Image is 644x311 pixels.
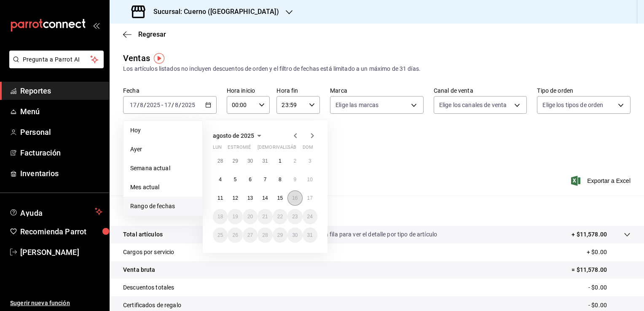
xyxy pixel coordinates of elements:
p: Da clic en la fila para ver el detalle por tipo de artículo [297,230,437,239]
span: Elige los tipos de orden [542,101,603,109]
p: - $0.00 [588,283,631,292]
abbr: 23 de agosto de 2025 [292,214,298,220]
font: Recomienda Parrot [20,227,86,236]
button: 23 de agosto de 2025 [287,209,302,224]
span: Elige las marcas [335,101,378,109]
label: Marca [330,88,424,94]
span: - [161,102,163,108]
button: 3 de agosto de 2025 [303,153,317,169]
button: 31 de julio de 2025 [258,153,272,169]
span: / [179,102,181,108]
abbr: 30 de agosto de 2025 [292,232,298,238]
abbr: 2 de agosto de 2025 [293,158,296,164]
button: 22 de agosto de 2025 [273,209,287,224]
input: ---- [146,102,161,108]
button: 26 de agosto de 2025 [228,228,242,243]
abbr: 6 de agosto de 2025 [249,177,252,182]
abbr: jueves [258,145,307,153]
abbr: 21 de agosto de 2025 [262,214,268,220]
abbr: 30 de julio de 2025 [247,158,253,164]
button: 9 de agosto de 2025 [287,172,302,187]
p: Descuentos totales [123,283,174,292]
button: 17 de agosto de 2025 [303,190,317,206]
font: Menú [20,107,40,116]
abbr: 18 de agosto de 2025 [217,214,223,220]
button: 8 de agosto de 2025 [273,172,287,187]
abbr: 17 de agosto de 2025 [307,195,313,201]
img: Marcador de información sobre herramientas [154,53,164,64]
span: Hoy [130,126,196,135]
button: 14 de agosto de 2025 [258,190,272,206]
button: 4 de agosto de 2025 [213,172,228,187]
button: 25 de agosto de 2025 [213,228,228,243]
button: 24 de agosto de 2025 [303,209,317,224]
button: Exportar a Excel [573,176,631,186]
abbr: 28 de julio de 2025 [217,158,223,164]
a: Pregunta a Parrot AI [6,61,104,70]
button: 10 de agosto de 2025 [303,172,317,187]
span: Ayuda [20,206,91,217]
span: Pregunta a Parrot AI [23,55,91,64]
abbr: 12 de agosto de 2025 [232,195,238,201]
button: 7 de agosto de 2025 [258,172,272,187]
button: 1 de agosto de 2025 [273,153,287,169]
label: Hora inicio [227,88,270,94]
font: Reportes [20,86,51,95]
abbr: 31 de julio de 2025 [262,158,268,164]
button: 21 de agosto de 2025 [258,209,272,224]
p: Cargos por servicio [123,248,174,257]
abbr: 26 de agosto de 2025 [232,232,238,238]
abbr: 15 de agosto de 2025 [277,195,283,201]
font: Facturación [20,148,61,157]
button: 30 de julio de 2025 [243,153,258,169]
button: 29 de agosto de 2025 [273,228,287,243]
abbr: 28 de agosto de 2025 [262,232,268,238]
abbr: 29 de agosto de 2025 [277,232,283,238]
abbr: 25 de agosto de 2025 [217,232,223,238]
span: / [137,102,140,108]
abbr: 10 de agosto de 2025 [307,177,313,182]
abbr: 22 de agosto de 2025 [277,214,283,220]
p: Resumen [123,206,631,216]
abbr: 11 de agosto de 2025 [217,195,223,201]
abbr: 8 de agosto de 2025 [279,177,282,182]
font: Exportar a Excel [587,177,631,184]
button: 28 de agosto de 2025 [258,228,272,243]
button: 6 de agosto de 2025 [243,172,258,187]
span: agosto de 2025 [213,132,254,139]
span: / [172,102,174,108]
button: 27 de agosto de 2025 [243,228,258,243]
p: + $0.00 [587,248,631,257]
button: 28 de julio de 2025 [213,153,228,169]
button: 2 de agosto de 2025 [287,153,302,169]
abbr: 14 de agosto de 2025 [262,195,268,201]
span: Rango de fechas [130,202,196,211]
button: 18 de agosto de 2025 [213,209,228,224]
button: 13 de agosto de 2025 [243,190,258,206]
button: 11 de agosto de 2025 [213,190,228,206]
button: Pregunta a Parrot AI [9,51,104,68]
span: Ayer [130,145,196,154]
abbr: 31 de agosto de 2025 [307,232,313,238]
button: 5 de agosto de 2025 [228,172,242,187]
abbr: martes [228,145,254,153]
div: Ventas [123,52,150,64]
font: Sugerir nueva función [10,300,70,306]
abbr: sábado [287,145,296,153]
font: [PERSON_NAME] [20,248,79,257]
button: 29 de julio de 2025 [228,153,242,169]
abbr: 19 de agosto de 2025 [232,214,238,220]
label: Tipo de orden [537,88,631,94]
div: Los artículos listados no incluyen descuentos de orden y el filtro de fechas está limitado a un m... [123,64,631,73]
abbr: 16 de agosto de 2025 [292,195,298,201]
abbr: 29 de julio de 2025 [232,158,238,164]
abbr: 27 de agosto de 2025 [247,232,253,238]
input: ---- [181,102,196,108]
button: 19 de agosto de 2025 [228,209,242,224]
label: Canal de venta [434,88,527,94]
span: / [144,102,146,108]
button: 15 de agosto de 2025 [273,190,287,206]
span: Elige los canales de venta [439,101,507,109]
label: Hora fin [276,88,320,94]
p: - $0.00 [588,301,631,310]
